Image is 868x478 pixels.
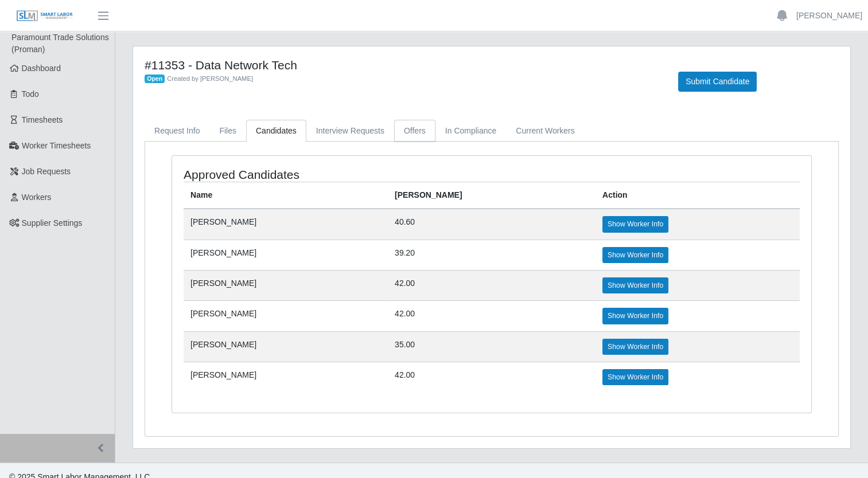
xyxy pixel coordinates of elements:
a: In Compliance [435,120,507,142]
td: 40.60 [388,209,595,240]
a: Show Worker Info [602,216,668,232]
th: Name [184,182,388,209]
a: Show Worker Info [602,277,668,293]
span: Workers [22,193,52,202]
td: [PERSON_NAME] [184,301,388,331]
a: Show Worker Info [602,339,668,355]
td: [PERSON_NAME] [184,270,388,300]
td: 39.20 [388,240,595,270]
span: Timesheets [22,115,63,124]
a: Candidates [246,120,306,142]
th: Action [595,182,800,209]
td: [PERSON_NAME] [184,362,388,393]
a: Show Worker Info [602,369,668,385]
a: Current Workers [506,120,584,142]
button: Submit Candidate [678,72,757,92]
h4: #11353 - Data Network Tech [145,58,661,72]
th: [PERSON_NAME] [388,182,595,209]
span: Paramount Trade Solutions (Proman) [11,33,109,54]
a: [PERSON_NAME] [796,10,862,22]
td: 42.00 [388,301,595,331]
td: [PERSON_NAME] [184,331,388,362]
a: Show Worker Info [602,308,668,324]
h4: Approved Candidates [184,167,430,182]
a: Files [209,120,246,142]
span: Supplier Settings [22,218,83,228]
td: [PERSON_NAME] [184,209,388,240]
a: Interview Requests [306,120,394,142]
a: Show Worker Info [602,247,668,263]
span: Dashboard [22,64,61,73]
span: Job Requests [22,167,71,176]
td: 42.00 [388,270,595,300]
td: [PERSON_NAME] [184,240,388,270]
a: Offers [394,120,435,142]
td: 35.00 [388,331,595,362]
span: Created by [PERSON_NAME] [167,75,253,82]
span: Open [145,75,165,84]
span: Worker Timesheets [22,141,91,150]
td: 42.00 [388,362,595,393]
span: Todo [22,89,39,99]
a: Request Info [145,120,209,142]
img: SLM Logo [16,10,73,22]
